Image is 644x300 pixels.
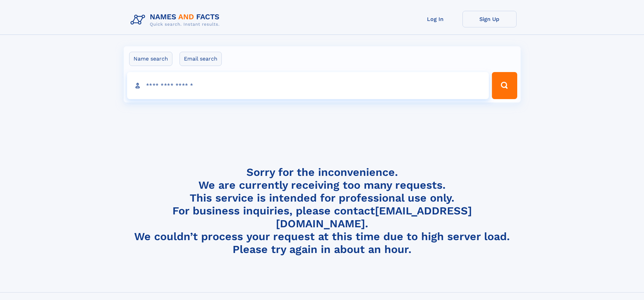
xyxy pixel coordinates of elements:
[408,11,462,27] a: Log In
[128,11,225,29] img: Logo Names and Facts
[180,52,222,66] label: Email search
[129,52,172,66] label: Name search
[127,72,489,99] input: search input
[462,11,517,27] a: Sign Up
[276,204,472,230] a: [EMAIL_ADDRESS][DOMAIN_NAME]
[492,72,517,99] button: Search Button
[128,166,517,256] h4: Sorry for the inconvenience. We are currently receiving too many requests. This service is intend...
